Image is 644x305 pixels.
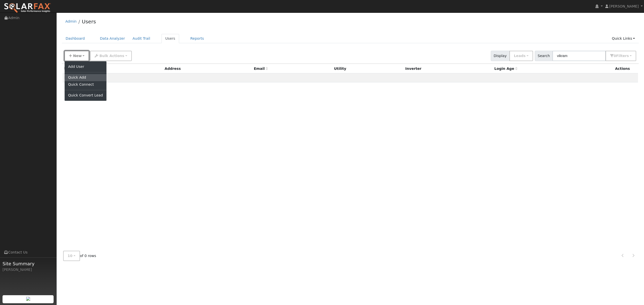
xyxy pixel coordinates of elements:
a: Users [162,34,179,43]
div: [PERSON_NAME] [3,267,54,272]
a: Reports [187,34,208,43]
a: Users [82,19,96,25]
div: Address [165,66,250,71]
a: Quick Convert Lead [65,92,106,99]
td: None [63,73,638,82]
span: [PERSON_NAME] [609,4,639,8]
div: Utility [334,66,402,71]
a: Add User [65,63,106,70]
button: Bulk Actions [90,51,132,61]
span: Bulk Actions [99,54,124,58]
img: retrieve [26,297,30,301]
div: Inverter [405,66,491,71]
span: Email [254,67,268,71]
button: 10 [63,251,80,261]
span: of 0 rows [63,251,96,261]
span: New [73,54,82,58]
span: Days since last login [494,67,517,71]
input: Search [552,51,606,61]
a: Quick Connect [65,81,106,88]
button: 0Filters [606,51,636,61]
span: 10 [68,254,73,258]
div: Actions [615,66,636,71]
button: New [64,51,89,61]
a: Dashboard [62,34,89,43]
a: Quick Add [65,74,106,81]
span: Display [491,51,510,61]
button: Leads [509,51,533,61]
span: Filter [616,54,629,58]
span: Search [535,51,553,61]
a: Audit Trail [129,34,154,43]
a: Admin [65,19,77,23]
a: Quick Links [608,34,639,43]
span: Site Summary [3,260,54,267]
img: SolarFax [4,3,51,13]
span: s [627,54,629,58]
a: Data Analyzer [96,34,129,43]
